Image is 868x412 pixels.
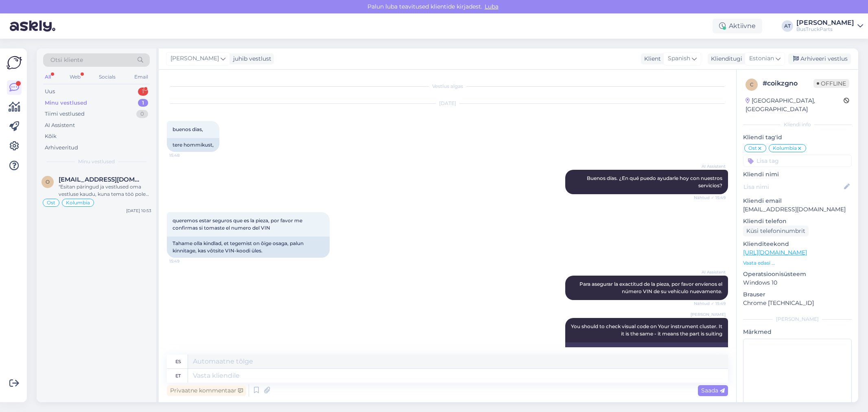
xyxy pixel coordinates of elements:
span: You should to check visual code on Your instrument cluster. It it is the same - it means the part... [571,323,724,337]
div: Debes verificar el código visual en el panel de instrumentos. Si es el mismo, significa que la pi... [565,342,728,364]
p: Kliendi tag'id [743,133,852,142]
span: Saada [701,387,725,394]
span: [PERSON_NAME] [691,311,726,318]
div: [PERSON_NAME] [796,20,854,26]
div: AI Assistent [45,121,75,129]
div: Aktiivne [713,19,762,33]
div: juhib vestlust [230,55,271,63]
div: All [43,72,52,82]
span: o [46,179,50,185]
div: # coikzgno [763,79,813,88]
div: 0 [136,110,148,118]
input: Lisa tag [743,155,852,167]
span: [PERSON_NAME] [171,54,219,63]
p: Klienditeekond [743,240,852,248]
span: Kolumbia [66,200,90,205]
div: es [175,355,181,368]
div: Arhiveeri vestlus [788,53,851,64]
span: Kolumbia [773,146,797,151]
span: Spanish [668,54,690,63]
div: [DATE] 10:53 [126,208,151,214]
div: Web [68,72,82,82]
span: Ost [47,200,55,205]
div: 1 [138,88,148,96]
span: buenos dias, [173,126,203,132]
p: Märkmed [743,328,852,336]
div: AT [782,20,793,32]
p: Windows 10 [743,278,852,287]
div: Vestlus algas [167,83,728,90]
span: Buenos días. ¿En qué puedo ayudarle hoy con nuestros servicios? [587,175,724,188]
div: BusTruckParts [796,26,854,33]
div: et [175,369,181,383]
div: Kõik [45,132,57,140]
span: Para asegurar la exactitud de la pieza, por favor envíenos el número VIN de su vehículo nuevamente. [579,281,724,294]
div: Arhiveeritud [45,144,78,152]
p: Operatsioonisüsteem [743,270,852,278]
p: Chrome [TECHNICAL_ID] [743,299,852,307]
a: [PERSON_NAME]BusTruckParts [796,20,863,33]
p: Kliendi telefon [743,217,852,226]
span: c [750,81,754,88]
p: Kliendi email [743,197,852,205]
a: [URL][DOMAIN_NAME] [743,249,807,256]
div: [DATE] [167,100,728,107]
span: 15:49 [169,258,200,264]
span: 15:48 [169,152,200,158]
div: Klienditugi [708,55,742,63]
div: Tiimi vestlused [45,110,85,118]
div: tere hommikust, [167,138,219,152]
div: Tahame olla kindlad, et tegemist on õige osaga, palun kinnitage, kas võtsite VIN-koodi üles. [167,237,330,258]
span: Estonian [749,54,774,63]
div: Socials [97,72,117,82]
p: Vaata edasi ... [743,259,852,267]
div: [GEOGRAPHIC_DATA], [GEOGRAPHIC_DATA] [746,96,844,114]
div: Minu vestlused [45,99,87,107]
span: olgalizeth03@gmail.com [59,176,143,183]
span: Nähtud ✓ 15:49 [694,300,726,307]
div: 1 [138,99,148,107]
div: Klient [641,55,661,63]
input: Lisa nimi [743,182,842,191]
span: Luba [482,3,501,10]
div: Uus [45,88,55,96]
p: Kliendi nimi [743,170,852,179]
div: Küsi telefoninumbrit [743,226,809,237]
span: AI Assistent [695,269,726,275]
div: Kliendi info [743,121,852,128]
span: AI Assistent [695,163,726,169]
span: Minu vestlused [78,158,115,165]
span: Ost [748,146,757,151]
span: Nähtud ✓ 15:49 [694,195,726,201]
div: Email [133,72,150,82]
p: Brauser [743,290,852,299]
div: Privaatne kommentaar [167,385,246,396]
div: "Esitan päringud ja vestlused oma vestluse kaudu, kuna tema töö pole kergete killast." - Ma [PERS... [59,183,151,198]
img: Askly Logo [7,55,22,70]
span: queremos estar seguros que es la pieza, por favor me confirmas si tomaste el numero del VIN [173,217,304,231]
div: [PERSON_NAME] [743,316,852,323]
p: [EMAIL_ADDRESS][DOMAIN_NAME] [743,205,852,214]
span: Offline [813,79,849,88]
span: Otsi kliente [50,56,83,64]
